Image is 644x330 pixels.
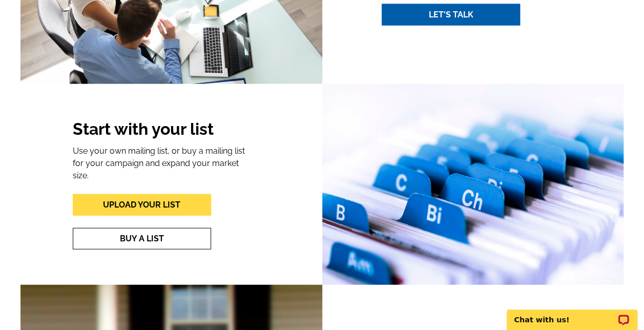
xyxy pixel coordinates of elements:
[500,298,644,330] iframe: LiveChat chat widget
[73,145,255,182] p: Use your own mailing list, or buy a mailing list for your campaign and expand your market size.
[322,84,624,285] img: Mask-Group-31.png
[382,4,520,26] a: Let's Talk
[73,194,211,216] a: Upload Your List
[73,119,255,141] h2: Start with your list
[73,228,211,250] a: Buy A List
